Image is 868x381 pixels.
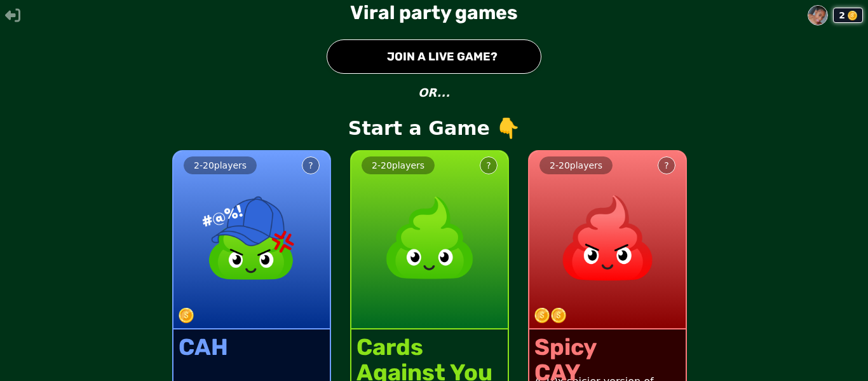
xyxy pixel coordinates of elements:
p: OR... [418,84,450,102]
button: ? [302,156,320,174]
button: ? [480,156,498,174]
span: 2 - 20 players [372,160,424,170]
div: ? [308,159,313,172]
div: Spicy [534,335,597,360]
div: Viral party games [350,1,518,24]
div: ? [486,159,491,172]
button: Profile2coin [808,5,863,25]
div: Cards [356,335,492,360]
img: coin [848,11,857,20]
div: ? [664,159,668,172]
span: 2 - 20 players [550,160,602,170]
img: Profile [808,6,827,25]
img: product image [196,182,308,294]
img: token [534,308,550,323]
span: 2 - 20 players [194,160,247,170]
img: product image [374,182,485,294]
button: JOIN A LIVE GAME? [327,39,541,74]
div: 2 [833,8,863,23]
button: ? [658,156,675,174]
p: Start a Game 👇 [348,117,520,140]
img: product image [552,182,663,294]
img: token [179,308,194,323]
img: token [551,308,566,323]
div: CAH [179,335,228,360]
